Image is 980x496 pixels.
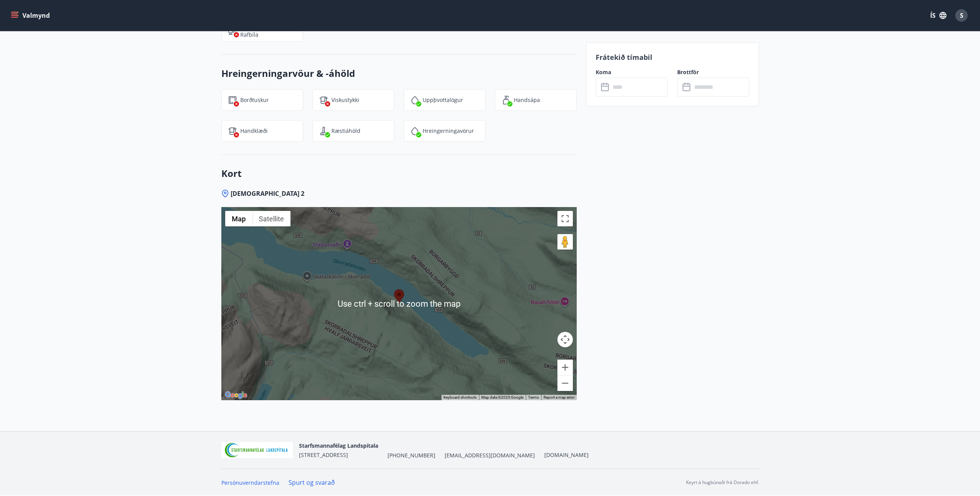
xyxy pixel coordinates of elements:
button: Keyboard shortcuts [443,395,477,400]
a: [DOMAIN_NAME] [544,451,589,459]
img: 96TlfpxwFVHR6UM9o3HrTVSiAREwRYtsizir1BR0.svg [501,95,511,105]
span: [STREET_ADDRESS] [299,451,348,459]
button: Show street map [225,211,252,226]
p: Uppþvottalögur [423,96,463,104]
button: Zoom out [557,375,573,391]
span: Starfsmannafélag Landspítala [299,442,378,449]
img: uiBtL0ikWr40dZiggAgPY6zIBwQcLm3lMVfqTObx.svg [228,126,237,136]
button: Toggle fullscreen view [557,211,573,226]
a: Spurt og svarað [289,478,335,487]
a: Terms (opens in new tab) [528,395,539,399]
img: 55zIgFoyM5pksCsVQ4sUOj1FUrQvjI8pi0QwpkWm.png [221,442,293,459]
button: Map camera controls [557,332,573,347]
a: Persónuverndarstefna [221,479,279,486]
img: FQTGzxj9jDlMaBqrp2yyjtzD4OHIbgqFuIf1EfZm.svg [228,95,237,105]
span: Map data ©2025 Google [481,395,523,399]
p: Ræstiáhöld [331,127,360,135]
img: tIVzTFYizac3SNjIS52qBBKOADnNn3qEFySneclv.svg [319,95,328,105]
button: menu [9,8,53,22]
img: IEMZxl2UAX2uiPqnGqR2ECYTbkBjM7IGMvKNT7zJ.svg [410,126,420,136]
span: [DEMOGRAPHIC_DATA] 2 [231,189,304,198]
p: Hreingerningavörur [423,127,474,135]
a: Open this area in Google Maps (opens a new window) [223,390,249,400]
p: Handsápa [514,96,540,104]
p: Frátekið tímabil [596,52,749,62]
span: [EMAIL_ADDRESS][DOMAIN_NAME] [445,452,535,459]
label: Brottför [677,68,749,76]
p: Viskustykki [331,96,359,104]
label: Koma [596,68,668,76]
button: ÍS [926,8,951,22]
p: Borðtuskur [240,96,269,104]
h3: Kort [221,167,577,180]
button: Zoom in [557,360,573,375]
img: y5Bi4hK1jQC9cBVbXcWRSDyXCR2Ut8Z2VPlYjj17.svg [410,95,420,105]
img: Google [223,390,249,400]
button: Drag Pegman onto the map to open Street View [557,234,573,250]
h3: Hreingerningarvöur & -áhöld [221,67,577,80]
span: [PHONE_NUMBER] [387,452,435,459]
img: saOQRUK9k0plC04d75OSnkMeCb4WtbSIwuaOqe9o.svg [319,126,328,136]
p: Keyrt á hugbúnaði frá Dorado ehf. [686,479,759,486]
button: S [952,6,971,25]
span: S [960,11,963,20]
button: Show satellite imagery [252,211,290,226]
p: Handklæði [240,127,268,135]
a: Report a map error [544,395,574,399]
